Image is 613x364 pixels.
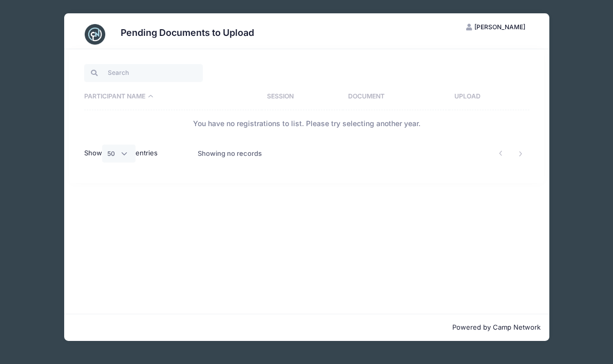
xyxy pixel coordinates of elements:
p: Powered by Camp Network [72,322,541,333]
div: Showing no records [198,142,262,166]
th: Document: activate to sort column ascending [343,84,449,110]
th: Session: activate to sort column ascending [262,84,343,110]
select: Showentries [102,145,136,162]
label: Show entries [84,145,158,162]
th: Participant Name: activate to sort column descending [84,84,262,110]
img: CampNetwork [85,24,105,45]
th: Upload: activate to sort column ascending [449,84,529,110]
h3: Pending Documents to Upload [121,27,254,38]
input: Search [84,64,203,82]
button: [PERSON_NAME] [457,18,534,36]
td: You have no registrations to list. Please try selecting another year. [84,110,529,137]
span: [PERSON_NAME] [474,23,525,31]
